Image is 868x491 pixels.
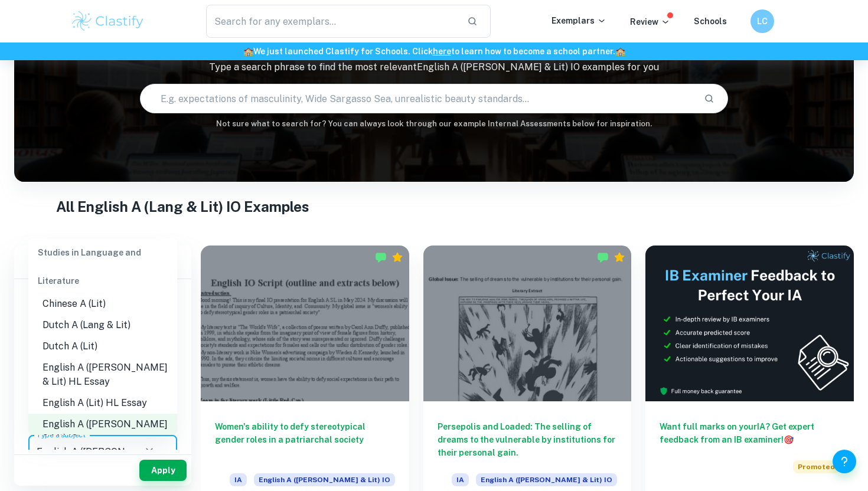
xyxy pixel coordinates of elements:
span: IA [230,473,247,486]
div: Premium [391,251,403,263]
img: Clastify logo [70,9,145,33]
button: Search [699,89,719,109]
p: Exemplars [552,14,606,27]
span: English A ([PERSON_NAME] & Lit) IO [476,473,617,486]
button: Clear [141,443,158,460]
li: Dutch A (Lit) [28,336,177,357]
button: Close [156,443,173,460]
h6: LC [756,15,769,28]
li: English A (Lit) HL Essay [28,392,177,414]
span: Promoted [793,460,840,473]
button: Help and Feedback [833,450,856,473]
li: English A ([PERSON_NAME] & Lit) HL Essay [28,357,177,392]
div: Studies in Language and Literature [28,238,177,295]
h6: Not sure what to search for? You can always look through our example Internal Assessments below f... [14,118,854,130]
li: Chinese A (Lit) [28,293,177,315]
input: E.g. expectations of masculinity, Wide Sargasso Sea, unrealistic beauty standards... [141,82,694,115]
span: 🏫 [615,47,625,56]
span: 🎯 [784,435,794,444]
div: Premium [614,251,625,263]
input: Search for any exemplars... [206,5,458,38]
h6: Persepolis and Loaded: The selling of dreams to the vulnerable by institutions for their personal... [438,420,618,459]
h6: We just launched Clastify for Schools. Click to learn how to become a school partner. [2,45,866,58]
p: Type a search phrase to find the most relevant English A ([PERSON_NAME] & Lit) IO examples for you [14,60,854,74]
span: IA [452,473,469,486]
li: English A ([PERSON_NAME] & Lit) IO [28,414,177,449]
img: Thumbnail [645,245,854,401]
button: LC [750,9,774,33]
a: Schools [694,17,727,26]
p: Review [630,15,670,28]
li: Dutch A (Lang & Lit) [28,315,177,336]
h6: Want full marks on your IA ? Get expert feedback from an IB examiner! [660,420,840,446]
h1: All English A (Lang & Lit) IO Examples [56,196,812,217]
img: Marked [597,251,609,263]
h6: Women's ability to defy stereotypical gender roles in a patriarchal society [215,420,395,459]
a: here [433,47,451,56]
h6: Filter exemplars [14,245,191,279]
button: Apply [139,460,187,481]
span: 🏫 [243,47,253,56]
span: English A ([PERSON_NAME] & Lit) IO [254,473,395,486]
img: Marked [375,251,387,263]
